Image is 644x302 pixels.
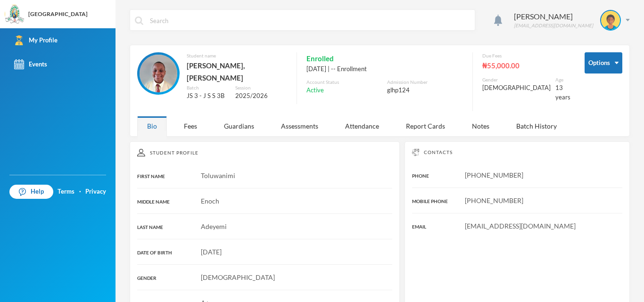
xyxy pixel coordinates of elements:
[482,83,551,93] div: [DEMOGRAPHIC_DATA]
[187,91,228,101] div: JS 3 - J S S 3B
[465,222,576,230] span: [EMAIL_ADDRESS][DOMAIN_NAME]
[465,171,523,179] span: [PHONE_NUMBER]
[465,196,523,204] span: [PHONE_NUMBER]
[306,65,463,74] div: [DATE] | -- Enrollment
[28,10,88,18] div: [GEOGRAPHIC_DATA]
[482,59,570,72] div: ₦55,000.00
[271,116,328,136] div: Assessments
[235,84,287,91] div: Session
[555,83,570,102] div: 13 years
[482,52,570,59] div: Due Fees
[201,273,275,281] span: [DEMOGRAPHIC_DATA]
[14,35,58,45] div: My Profile
[585,52,622,73] button: Options
[174,116,207,136] div: Fees
[14,59,47,69] div: Events
[9,185,53,199] a: Help
[555,76,570,83] div: Age
[187,84,228,91] div: Batch
[506,116,567,136] div: Batch History
[201,197,219,205] span: Enoch
[201,248,222,256] span: [DATE]
[58,187,74,196] a: Terms
[335,116,389,136] div: Attendance
[137,116,167,136] div: Bio
[187,59,287,84] div: [PERSON_NAME], [PERSON_NAME]
[201,222,227,230] span: Adeyemi
[235,91,287,101] div: 2025/2026
[85,187,106,196] a: Privacy
[137,149,392,156] div: Student Profile
[187,52,287,59] div: Student name
[482,76,551,83] div: Gender
[387,86,463,95] div: glhp124
[149,10,470,31] input: Search
[396,116,455,136] div: Report Cards
[412,149,622,156] div: Contacts
[201,171,235,180] span: Toluwanimi
[601,11,620,30] img: STUDENT
[514,11,593,22] div: [PERSON_NAME]
[306,52,334,65] span: Enrolled
[214,116,264,136] div: Guardians
[140,55,177,92] img: STUDENT
[306,86,324,95] span: Active
[79,187,81,196] div: ·
[306,79,382,86] div: Account Status
[462,116,499,136] div: Notes
[5,5,24,24] img: logo
[514,22,593,29] div: [EMAIL_ADDRESS][DOMAIN_NAME]
[387,79,463,86] div: Admission Number
[135,16,143,25] img: search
